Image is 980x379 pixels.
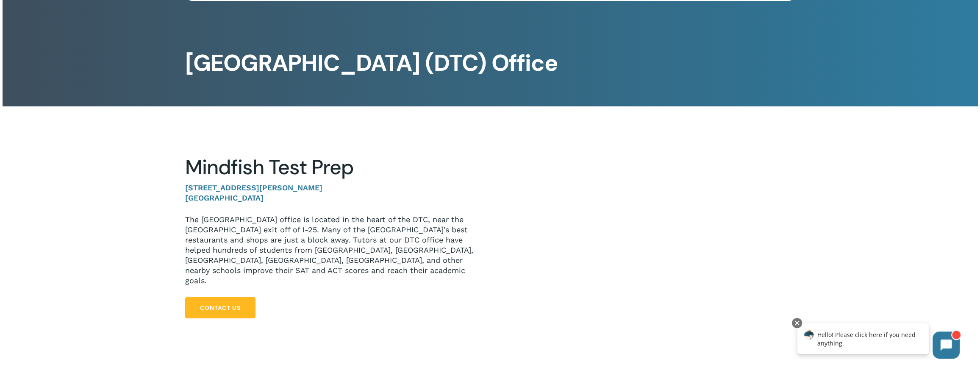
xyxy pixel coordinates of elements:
[185,297,255,318] a: Contact Us
[185,193,264,202] strong: [GEOGRAPHIC_DATA]
[788,316,968,367] iframe: Chatbot
[185,215,478,286] p: The [GEOGRAPHIC_DATA] office is located in the heart of the DTC, near the [GEOGRAPHIC_DATA] exit ...
[185,155,478,180] h2: Mindfish Test Prep
[185,183,322,192] strong: [STREET_ADDRESS][PERSON_NAME]
[200,304,241,312] span: Contact Us
[185,50,795,77] h1: [GEOGRAPHIC_DATA] (DTC) Office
